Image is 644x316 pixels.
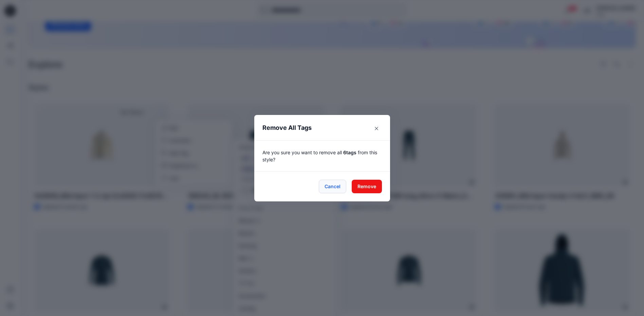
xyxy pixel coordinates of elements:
[262,149,382,163] p: Are you sure you want to remove all from this style?
[343,150,356,155] span: 6 tags
[319,180,346,193] button: Cancel
[371,123,382,134] button: Close
[254,115,390,140] header: Remove All Tags
[352,180,382,193] button: Remove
